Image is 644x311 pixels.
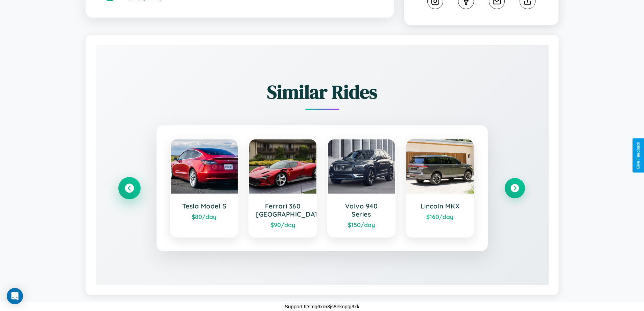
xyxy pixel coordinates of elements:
[177,202,231,210] h3: Tesla Model S
[335,221,388,228] div: $ 150 /day
[256,221,310,228] div: $ 90 /day
[285,302,359,311] p: Support ID: mg6xr53js8eknpgj9xk
[413,213,467,220] div: $ 160 /day
[327,139,396,238] a: Volvo 940 Series$150/day
[119,79,525,105] h2: Similar Rides
[7,288,23,304] div: Open Intercom Messenger
[248,139,317,238] a: Ferrari 360 [GEOGRAPHIC_DATA]$90/day
[636,142,641,169] div: Give Feedback
[406,139,474,238] a: Lincoln MKX$160/day
[170,139,239,238] a: Tesla Model S$80/day
[335,202,388,218] h3: Volvo 940 Series
[413,202,467,210] h3: Lincoln MKX
[177,213,231,220] div: $ 80 /day
[256,202,310,218] h3: Ferrari 360 [GEOGRAPHIC_DATA]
